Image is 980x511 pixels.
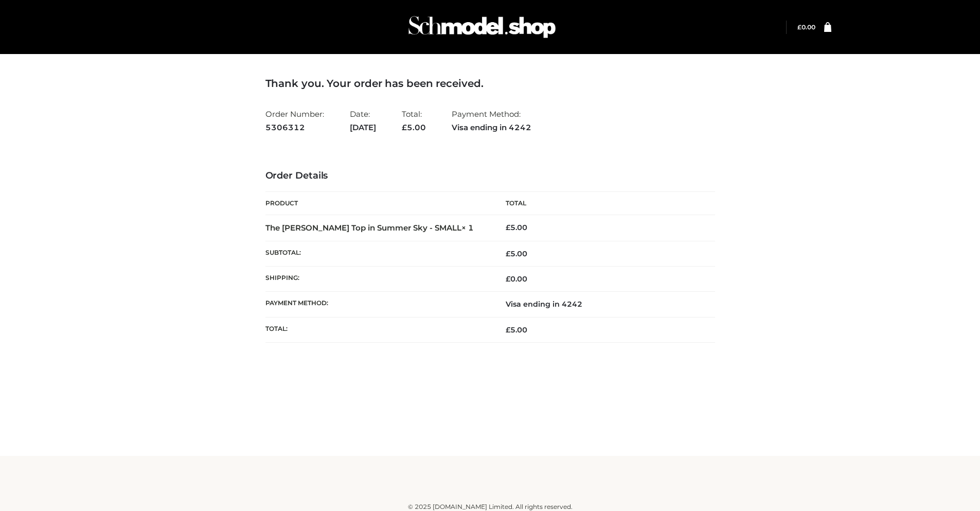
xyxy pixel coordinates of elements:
[350,105,376,136] li: Date:
[461,223,474,233] strong: × 1
[350,121,376,134] strong: [DATE]
[506,325,510,334] span: £
[265,292,490,317] th: Payment method:
[402,105,426,136] li: Total:
[405,7,559,47] img: Schmodel Admin 964
[506,274,527,284] bdi: 0.00
[797,23,801,31] span: £
[265,223,474,233] strong: The [PERSON_NAME] Top in Summer Sky - SMALL
[452,121,531,134] strong: Visa ending in 4242
[490,292,715,317] td: Visa ending in 4242
[490,192,715,215] th: Total
[402,122,426,132] span: 5.00
[797,23,815,31] bdi: 0.00
[402,122,407,132] span: £
[265,170,715,182] h3: Order Details
[265,241,490,266] th: Subtotal:
[797,23,815,31] a: £0.00
[506,223,527,232] bdi: 5.00
[506,249,527,258] span: 5.00
[265,105,324,136] li: Order Number:
[265,77,715,90] h3: Thank you. Your order has been received.
[265,121,324,134] strong: 5306312
[506,249,510,258] span: £
[265,192,490,215] th: Product
[506,325,527,334] span: 5.00
[506,223,510,232] span: £
[265,317,490,342] th: Total:
[265,267,490,292] th: Shipping:
[506,274,510,284] span: £
[452,105,531,136] li: Payment Method:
